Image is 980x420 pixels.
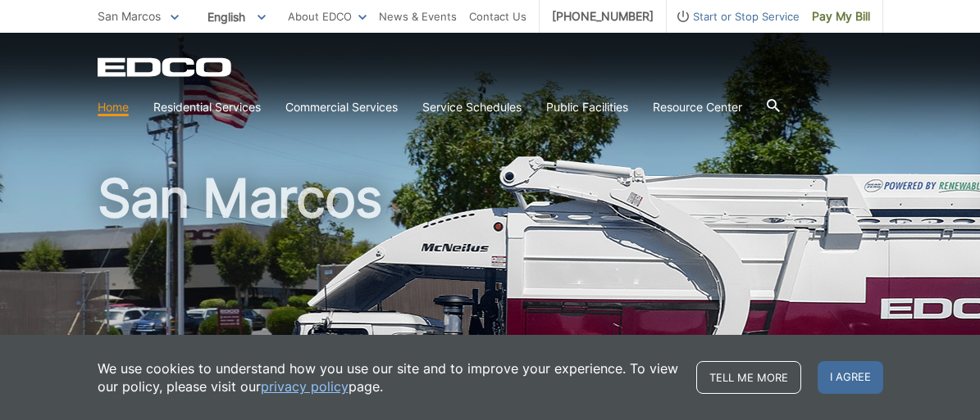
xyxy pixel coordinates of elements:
a: Public Facilities [546,98,628,116]
span: Pay My Bill [812,7,870,25]
a: Home [98,98,129,116]
a: privacy policy [261,377,349,395]
a: Tell me more [696,361,801,394]
a: About EDCO [288,7,367,25]
span: San Marcos [98,9,161,23]
a: EDCD logo. Return to the homepage. [98,57,234,77]
a: Contact Us [469,7,526,25]
span: I agree [818,361,883,394]
a: Commercial Services [285,98,398,116]
a: Residential Services [153,98,261,116]
a: Resource Center [653,98,742,116]
a: Service Schedules [422,98,522,116]
p: We use cookies to understand how you use our site and to improve your experience. To view our pol... [98,359,680,395]
a: News & Events [379,7,457,25]
span: English [195,3,278,30]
